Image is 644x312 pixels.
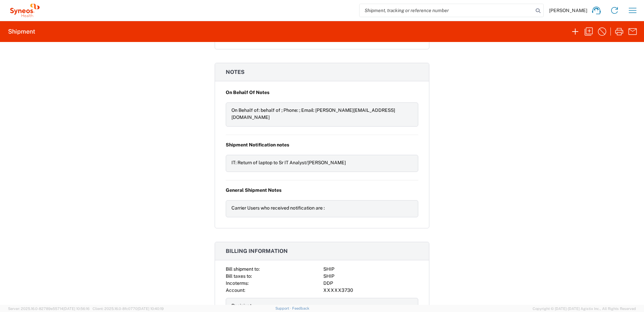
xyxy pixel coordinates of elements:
[549,7,587,13] span: [PERSON_NAME]
[226,266,260,272] span: Bill shipment to:
[226,69,245,75] span: Notes
[8,307,90,311] span: Server: 2025.16.0-82789e55714
[533,306,636,312] span: Copyright © [DATE]-[DATE] Agistix Inc., All Rights Reserved
[8,28,35,36] h2: Shipment
[323,287,418,294] div: XXXXX3730
[226,273,252,279] span: Bill taxes to:
[231,107,413,121] div: On Behalf of: behalf of ; Phone: ; Email: [PERSON_NAME][EMAIL_ADDRESS][DOMAIN_NAME]
[231,205,413,212] div: Carrier Users who received notification are :
[360,4,533,17] input: Shipment, tracking or reference number
[292,306,309,310] a: Feedback
[231,159,413,166] div: IT: Return of laptop to Sr IT Analyst/[PERSON_NAME]
[226,287,245,293] span: Account:
[226,248,288,254] span: Billing information
[226,141,289,148] span: Shipment Notification notes
[63,307,90,311] span: [DATE] 10:56:16
[226,280,249,286] span: Incoterms:
[323,280,418,287] div: DDP
[226,89,269,96] span: On Behalf Of Notes
[93,307,164,311] span: Client: 2025.16.0-8fc0770
[323,266,418,273] div: SHIP
[226,187,281,194] span: General Shipment Notes
[138,307,164,311] span: [DATE] 10:40:19
[231,303,252,308] span: Recipient
[275,306,292,310] a: Support
[323,273,418,280] div: SHIP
